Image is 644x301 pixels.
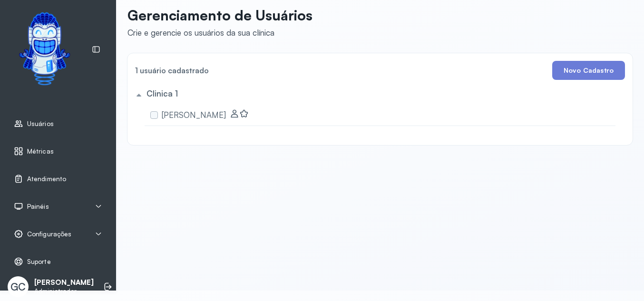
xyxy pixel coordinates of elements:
[14,119,102,128] a: Usuários
[34,287,94,295] p: Administrador
[552,61,625,80] button: Novo Cadastro
[27,120,54,128] span: Usuários
[146,88,178,98] h5: Clinica 1
[27,175,66,183] span: Atendimento
[127,7,312,24] p: Gerenciamento de Usuários
[10,5,78,94] img: Logotipo do estabelecimento
[34,278,94,287] p: [PERSON_NAME]
[127,28,312,38] div: Crie e gerencie os usuários da sua clínica
[27,203,49,211] span: Painéis
[135,64,209,77] h4: 1 usuário cadastrado
[27,230,71,238] span: Configurações
[14,146,102,156] a: Métricas
[27,147,54,155] span: Métricas
[162,110,226,120] span: [PERSON_NAME]
[14,174,102,184] a: Atendimento
[27,258,51,266] span: Suporte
